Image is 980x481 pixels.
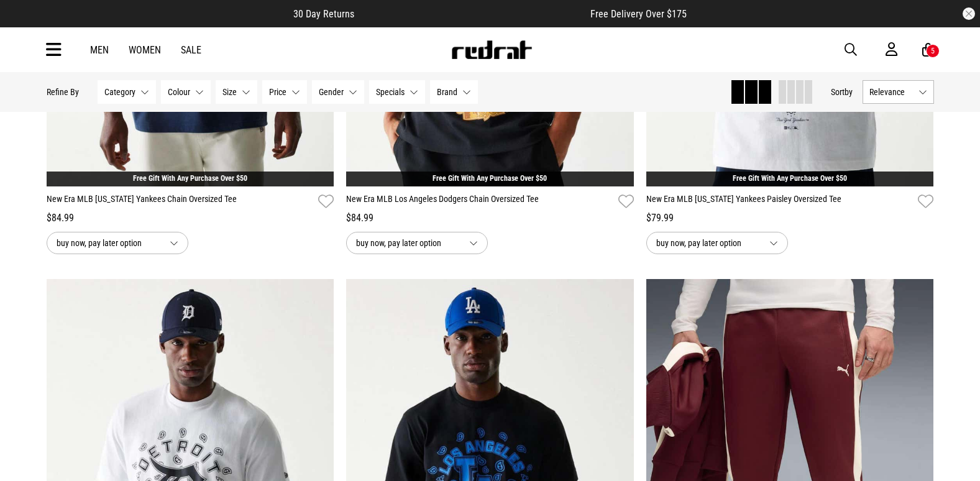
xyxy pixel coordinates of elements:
a: New Era MLB [US_STATE] Yankees Paisley Oversized Tee [646,193,914,211]
button: Brand [430,80,478,104]
div: 5 [931,47,935,55]
a: New Era MLB [US_STATE] Yankees Chain Oversized Tee [47,193,314,211]
span: 30 Day Returns [293,8,354,20]
iframe: Customer reviews powered by Trustpilot [379,7,566,20]
button: Open LiveChat chat widget [10,5,47,42]
div: $84.99 [47,211,334,226]
span: Free Delivery Over $175 [590,8,687,20]
button: Specials [369,80,425,104]
button: Category [98,80,156,104]
a: Free Gift With Any Purchase Over $50 [733,174,847,183]
span: Size [222,87,237,97]
span: Gender [319,87,344,97]
a: Men [90,44,109,56]
button: buy now, pay later option [346,232,488,254]
a: Women [129,44,161,56]
span: by [845,87,853,97]
span: Colour [168,87,190,97]
a: Sale [181,44,201,56]
a: Free Gift With Any Purchase Over $50 [133,174,247,183]
span: buy now, pay later option [57,236,160,250]
button: Colour [161,80,211,104]
div: $84.99 [346,211,634,226]
button: Relevance [863,80,934,104]
button: buy now, pay later option [47,232,188,254]
span: Price [269,87,286,97]
span: Category [104,87,135,97]
img: Redrat logo [451,40,533,59]
button: Gender [312,80,364,104]
a: Free Gift With Any Purchase Over $50 [433,174,547,183]
p: Refine By [47,87,79,97]
span: Brand [437,87,457,97]
div: $79.99 [646,211,934,226]
span: Specials [376,87,405,97]
a: New Era MLB Los Angeles Dodgers Chain Oversized Tee [346,193,613,211]
span: Relevance [869,87,914,97]
button: Price [262,80,307,104]
button: Sortby [831,85,853,99]
a: 5 [922,44,934,57]
button: Size [216,80,257,104]
span: buy now, pay later option [356,236,459,250]
button: buy now, pay later option [646,232,788,254]
span: buy now, pay later option [656,236,759,250]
